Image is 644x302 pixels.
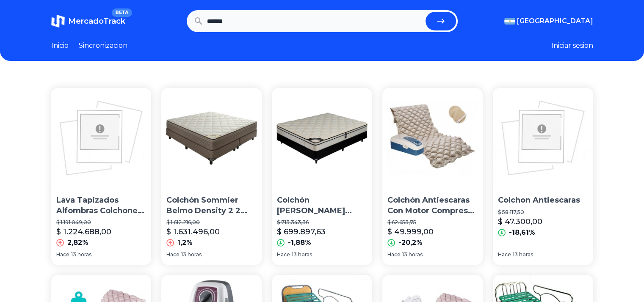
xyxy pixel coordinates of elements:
a: Lava Tapizados Alfombras Colchones A Vapor Unilux ItalianaLava Tapizados Alfombras Colchones A Va... [51,88,152,265]
p: -1,88% [288,238,311,248]
span: BETA [112,8,132,17]
span: Hace [387,251,401,258]
p: $ 1.631.496,00 [166,226,220,238]
a: Colchon AntiescarasColchon Antiescaras$ 58.117,50$ 47.300,00-18,61%Hace13 horas [493,88,593,265]
p: -18,61% [509,228,535,238]
span: Hace [498,251,511,258]
p: $ 713.343,36 [277,219,367,226]
span: MercadoTrack [68,16,125,26]
span: Hace [277,251,290,258]
img: Argentina [504,18,515,25]
p: Colchón [PERSON_NAME] Backcare Hotel Bilt 2 Plazas 190x140 [277,195,367,216]
span: [GEOGRAPHIC_DATA] [517,16,593,26]
img: MercadoTrack [51,14,65,28]
span: 13 horas [513,251,533,258]
a: Inicio [51,41,69,51]
p: $ 1.191.049,00 [56,219,146,226]
p: $ 47.300,00 [498,216,542,228]
p: $ 58.117,50 [498,209,588,216]
img: Colchón Antiescaras Con Motor Compresor Secuencial 130 Kg [382,88,483,188]
span: 13 horas [292,251,312,258]
a: Sincronizacion [79,41,127,51]
a: Colchón Antiescaras Con Motor Compresor Secuencial 130 KgColchón Antiescaras Con Motor Compresor ... [382,88,483,265]
a: MercadoTrackBETA [51,14,125,28]
p: $ 49.999,00 [387,226,434,238]
img: Colchón Sommier Simmons Backcare Hotel Bilt 2 Plazas 190x140 [272,88,372,188]
span: Hace [56,251,69,258]
img: Colchon Antiescaras [493,88,593,188]
span: 13 horas [402,251,423,258]
p: Colchón Antiescaras Con Motor Compresor Secuencial 130 Kg [387,195,478,216]
p: Colchon Antiescaras [498,195,588,206]
img: Colchón Sommier Belmo Density 2 2 Plazas 200x160 [161,88,262,188]
p: Lava Tapizados Alfombras Colchones A Vapor Unilux Italiana [56,195,146,216]
p: $ 1.612.216,00 [166,219,257,226]
span: 13 horas [71,251,91,258]
p: $ 699.897,63 [277,226,326,238]
a: Colchón Sommier Simmons Backcare Hotel Bilt 2 Plazas 190x140Colchón [PERSON_NAME] Backcare Hotel ... [272,88,372,265]
p: Colchón Sommier Belmo Density 2 2 Plazas 200x160 [166,195,257,216]
p: $ 62.653,75 [387,219,478,226]
button: [GEOGRAPHIC_DATA] [504,16,593,26]
p: 1,2% [177,238,193,248]
p: -20,2% [398,238,423,248]
span: 13 horas [181,251,202,258]
span: Hace [166,251,180,258]
img: Lava Tapizados Alfombras Colchones A Vapor Unilux Italiana [51,88,152,188]
a: Colchón Sommier Belmo Density 2 2 Plazas 200x160Colchón Sommier Belmo Density 2 2 Plazas 200x160$... [161,88,262,265]
p: $ 1.224.688,00 [56,226,111,238]
p: 2,82% [67,238,88,248]
button: Iniciar sesion [551,41,593,51]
